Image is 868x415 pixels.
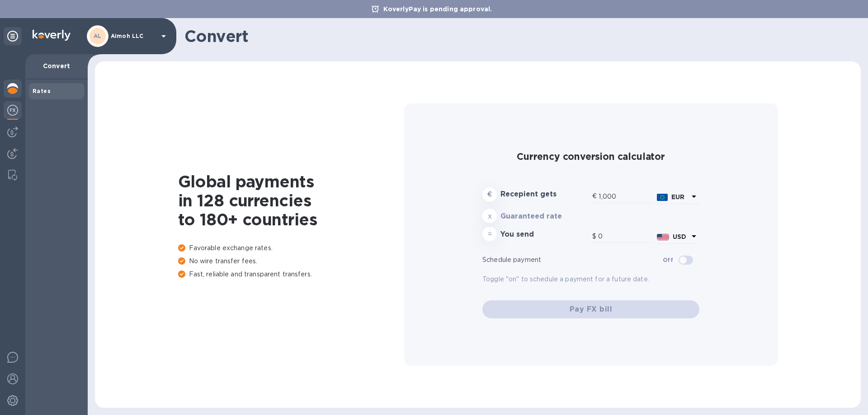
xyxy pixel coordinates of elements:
[500,230,589,239] h3: You send
[823,372,868,415] div: Chat Widget
[663,256,673,263] b: Off
[671,193,684,201] b: EUR
[673,233,686,240] b: USD
[7,105,18,116] img: Foreign exchange
[33,30,71,41] img: Logo
[482,209,497,223] div: x
[33,88,51,94] b: Rates
[823,372,868,415] iframe: To enrich screen reader interactions, please activate Accessibility in Grammarly extension settings
[178,256,404,266] p: No wire transfer fees.
[482,151,699,162] h2: Currency conversion calculator
[592,190,599,203] div: €
[592,230,598,243] div: $
[33,61,80,70] p: Convert
[487,191,492,198] strong: €
[178,172,404,229] h1: Global payments in 128 currencies to 180+ countries
[598,230,653,243] input: Amount
[482,275,699,284] p: Toggle "on" to schedule a payment for a future date.
[111,33,156,39] p: Aimoh LLC
[184,27,854,46] h1: Convert
[379,5,497,14] p: KoverlyPay is pending approval.
[482,255,663,265] p: Schedule payment
[94,33,102,39] b: AL
[178,243,404,253] p: Favorable exchange rates.
[657,234,669,240] img: USD
[599,190,653,203] input: Amount
[500,212,589,221] h3: Guaranteed rate
[178,270,404,279] p: Fast, reliable and transparent transfers.
[482,227,497,241] div: =
[500,190,589,199] h3: Recepient gets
